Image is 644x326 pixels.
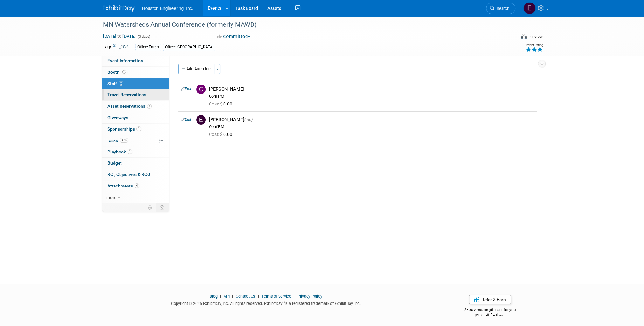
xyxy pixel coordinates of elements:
a: Terms of Service [261,294,291,299]
a: Refer & Earn [469,295,511,304]
img: C.jpg [196,85,206,94]
span: Booth not reserved yet [121,70,127,74]
img: ExhibitDay [103,5,135,12]
span: Playbook [107,149,132,154]
span: 3 [147,104,152,109]
span: 38% [120,138,128,143]
span: Event Information [107,58,143,63]
span: 1 [128,149,132,154]
img: E.jpg [196,115,206,125]
span: Staff [107,81,123,86]
a: Playbook1 [102,146,169,158]
div: $500 Amazon gift card for you, [439,303,542,318]
a: more [102,192,169,203]
div: Event Rating [525,44,543,47]
span: | [292,294,296,299]
div: Office: Fargo [135,44,161,51]
td: Toggle Event Tabs [156,203,169,212]
span: Travel Reservations [107,92,146,97]
div: Event Format [478,33,543,43]
div: MN Watersheds Annual Conference (formerly MAWD) [101,19,506,31]
td: Tags [103,44,130,51]
span: | [256,294,260,299]
span: Search [495,6,509,11]
a: Privacy Policy [297,294,322,299]
button: Committed [215,33,253,40]
span: [DATE] [DATE] [103,33,136,39]
a: Edit [119,45,130,49]
span: (me) [244,117,253,122]
span: (3 days) [137,35,150,39]
div: Conf PM [209,94,534,99]
td: Personalize Event Tab Strip [145,203,156,212]
sup: ® [282,301,285,304]
a: Travel Reservations [102,89,169,100]
span: Budget [107,160,122,166]
a: Search [486,3,515,14]
a: Edit [181,87,191,91]
span: 0.00 [209,101,235,106]
span: to [116,34,122,39]
span: Tasks [107,138,128,143]
span: ROI, Objectives & ROO [107,172,150,177]
div: [PERSON_NAME] [209,86,534,92]
span: 4 [135,183,139,188]
span: Booth [107,70,127,75]
div: Conf PM [209,124,534,129]
a: Edit [181,117,191,122]
a: Staff2 [102,78,169,89]
span: Giveaways [107,115,128,120]
div: In-Person [528,34,543,39]
span: 1 [136,126,141,131]
a: Contact Us [236,294,255,299]
a: Booth [102,67,169,78]
a: ROI, Objectives & ROO [102,169,169,180]
a: Sponsorships1 [102,124,169,135]
a: API [224,294,230,299]
span: more [106,195,116,200]
span: Houston Engineering, Inc. [142,6,193,11]
span: | [231,294,235,299]
span: Attachments [107,183,139,188]
a: Budget [102,158,169,169]
a: Attachments4 [102,180,169,192]
div: [PERSON_NAME] [209,117,534,123]
a: Asset Reservations3 [102,101,169,112]
a: Event Information [102,55,169,66]
div: $150 off for them. [439,313,542,318]
span: Asset Reservations [107,104,152,109]
span: 0.00 [209,132,235,137]
div: Office: [GEOGRAPHIC_DATA] [163,44,215,51]
span: Cost: $ [209,132,223,137]
a: Tasks38% [102,135,169,146]
img: ERIK Jones [523,2,536,14]
span: Sponsorships [107,126,141,132]
span: | [218,294,223,299]
span: 2 [119,81,123,86]
span: Cost: $ [209,101,223,106]
div: Copyright © 2025 ExhibitDay, Inc. All rights reserved. ExhibitDay is a registered trademark of Ex... [103,299,430,307]
a: Giveaways [102,112,169,123]
img: Format-Inperson.png [521,34,527,39]
a: Blog [210,294,218,299]
button: Add Attendee [178,64,214,74]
